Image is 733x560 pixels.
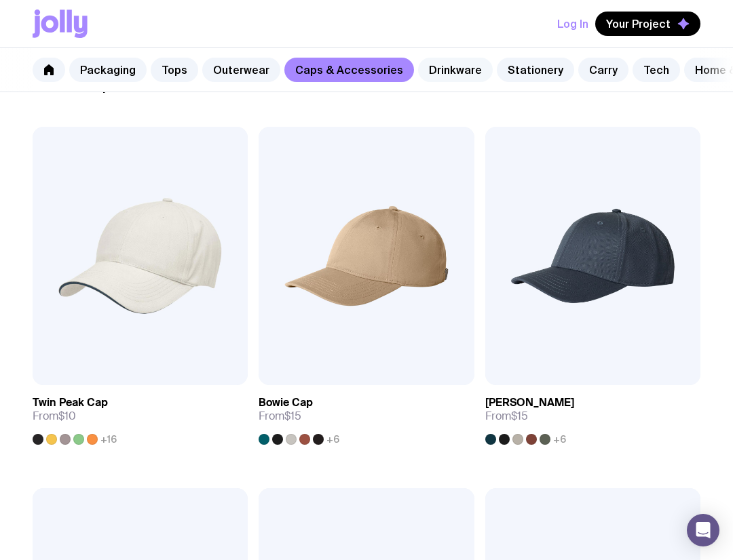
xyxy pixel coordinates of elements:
span: $10 [58,409,76,423]
h3: Bowie Cap [259,396,313,409]
a: Outerwear [202,58,280,82]
a: Stationery [497,58,574,82]
a: Tech [633,58,680,82]
span: +16 [100,434,117,445]
span: From [485,409,528,423]
a: Drinkware [418,58,493,82]
div: Open Intercom Messenger [687,514,719,546]
a: Caps & Accessories [284,58,414,82]
a: [PERSON_NAME]From$15+6 [485,385,700,445]
h3: [PERSON_NAME] [485,396,574,409]
a: Tops [151,58,198,82]
a: Packaging [69,58,147,82]
span: From [33,409,76,423]
h3: Twin Peak Cap [33,396,108,409]
button: Log In [557,12,588,36]
span: From [259,409,301,423]
span: Your Project [606,17,671,31]
a: Twin Peak CapFrom$10+16 [33,385,248,445]
button: Your Project [595,12,700,36]
span: +6 [553,434,566,445]
span: $15 [511,409,528,423]
span: $15 [284,409,301,423]
a: Carry [578,58,628,82]
span: +6 [326,434,339,445]
a: Bowie CapFrom$15+6 [259,385,474,445]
